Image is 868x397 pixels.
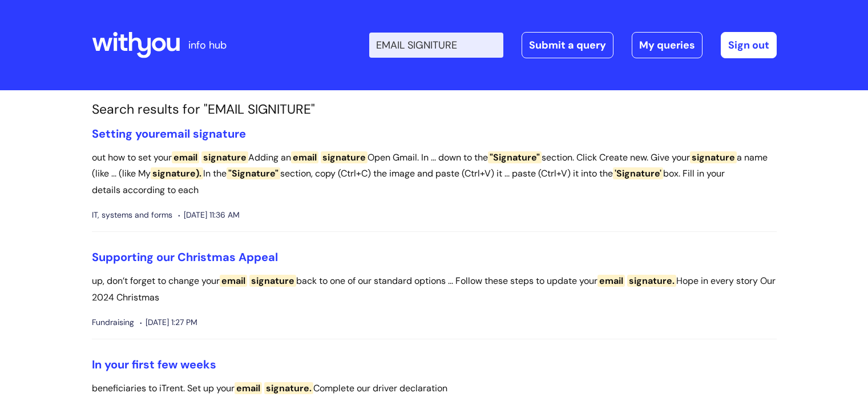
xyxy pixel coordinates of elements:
[92,315,134,330] span: Fundraising
[690,151,737,163] span: signature
[632,32,703,58] a: My queries
[92,126,246,141] a: Setting youremail signature
[172,151,199,163] span: email
[488,151,542,163] span: "Signature"
[92,150,777,199] p: out how to set your Adding an Open Gmail. In ... down to the section. Click Create new. Give your...
[321,151,368,163] span: signature
[92,273,777,306] p: up, don’t forget to change your back to one of our standard options ... Follow these steps to upd...
[92,250,278,264] a: Supporting our Christmas Appeal
[178,208,240,222] span: [DATE] 11:36 AM
[369,33,503,58] input: Search
[235,382,262,394] span: email
[201,151,248,163] span: signature
[627,275,676,287] span: signature.
[522,32,613,58] a: Submit a query
[140,315,197,330] span: [DATE] 1:27 PM
[188,36,227,54] p: info hub
[92,380,777,397] p: beneficiaries to iTrent. Set up your Complete our driver declaration
[369,32,777,58] div: | -
[151,167,203,179] span: signature).
[92,102,777,118] h1: Search results for "EMAIL SIGNITURE"
[227,167,280,179] span: "Signature"
[220,275,247,287] span: email
[193,126,246,141] span: signature
[291,151,318,163] span: email
[92,357,216,372] a: In your first few weeks
[597,275,625,287] span: email
[613,167,663,179] span: 'Signature'
[160,126,190,141] span: email
[249,275,296,287] span: signature
[264,382,313,394] span: signature.
[92,208,172,222] span: IT, systems and forms
[721,32,777,58] a: Sign out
